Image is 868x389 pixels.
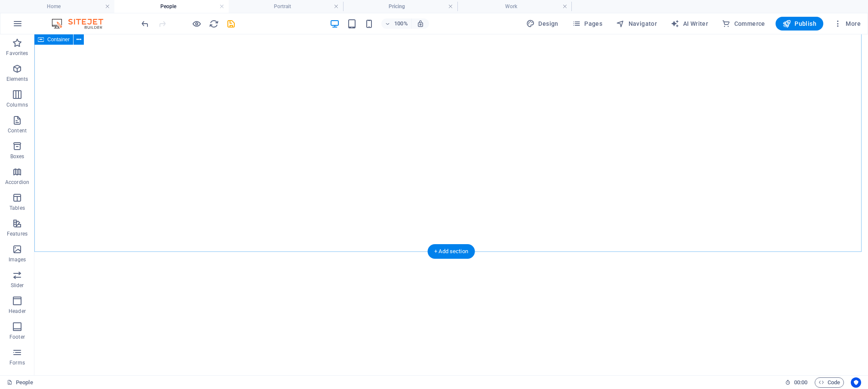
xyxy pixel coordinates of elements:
[343,2,457,11] h4: Pricing
[526,19,558,28] span: Design
[9,205,25,211] p: Tables
[834,19,861,28] span: More
[794,377,807,388] span: 00 00
[209,18,219,29] button: reload
[417,20,424,28] i: On resize automatically adjust zoom level to fit chosen device.
[7,230,28,237] p: Features
[381,18,412,29] button: 100%
[9,308,26,315] p: Header
[819,377,840,388] span: Code
[394,18,408,29] h6: 100%
[8,127,27,134] p: Content
[140,18,150,29] button: undo
[572,19,602,28] span: Pages
[457,2,572,11] h4: Work
[785,377,808,388] h6: Session time
[10,153,25,160] p: Boxes
[830,17,864,31] button: More
[114,2,229,11] h4: People
[140,19,150,29] i: Undo: Change height (Ctrl+Z)
[722,19,765,28] span: Commerce
[523,17,562,31] button: Design
[6,101,28,108] p: Columns
[851,377,861,388] button: Usercentrics
[9,256,26,263] p: Images
[523,17,562,31] div: Design (Ctrl+Alt+Y)
[569,17,606,31] button: Pages
[6,76,28,83] p: Elements
[229,2,343,11] h4: Portrait
[226,19,236,29] i: Save (Ctrl+S)
[427,244,475,259] div: + Add section
[613,17,660,31] button: Navigator
[6,50,28,57] p: Favorites
[718,17,769,31] button: Commerce
[667,17,712,31] button: AI Writer
[776,17,823,31] button: Publish
[9,334,25,340] p: Footer
[209,19,219,29] i: Reload page
[9,359,25,366] p: Forms
[47,37,70,42] span: Container
[782,19,816,28] span: Publish
[226,18,236,29] button: save
[671,19,708,28] span: AI Writer
[5,179,29,186] p: Accordion
[49,18,114,29] img: Editor Logo
[815,377,844,388] button: Code
[800,379,801,386] span: :
[616,19,657,28] span: Navigator
[11,282,24,289] p: Slider
[7,377,33,388] a: Click to cancel selection. Double-click to open Pages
